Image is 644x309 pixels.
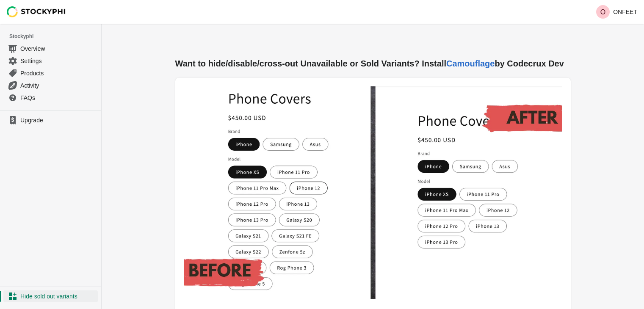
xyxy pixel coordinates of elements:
img: Stockyphi [7,6,66,17]
h2: Want to hide/disable/cross-out Unavailable or Sold Variants? Install by Codecrux Dev [175,58,571,69]
span: Upgrade [20,116,96,124]
button: Avatar with initials OONFEET [593,3,641,20]
span: Avatar with initials O [596,5,610,19]
a: Hide sold out variants [3,290,98,302]
a: FAQs [3,91,98,104]
span: Activity [20,81,96,90]
a: Upgrade [3,114,98,126]
a: Products [3,67,98,79]
a: Overview [3,42,98,55]
p: ONFEET [613,8,637,15]
span: Overview [20,44,96,53]
span: Products [20,69,96,77]
img: image [184,86,562,299]
span: Hide sold out variants [20,292,96,301]
text: O [600,8,605,16]
a: Camouflage [446,59,495,68]
span: Settings [20,57,96,65]
span: Stockyphi [9,32,101,41]
a: Settings [3,55,98,67]
a: Activity [3,79,98,91]
span: FAQs [20,94,96,102]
